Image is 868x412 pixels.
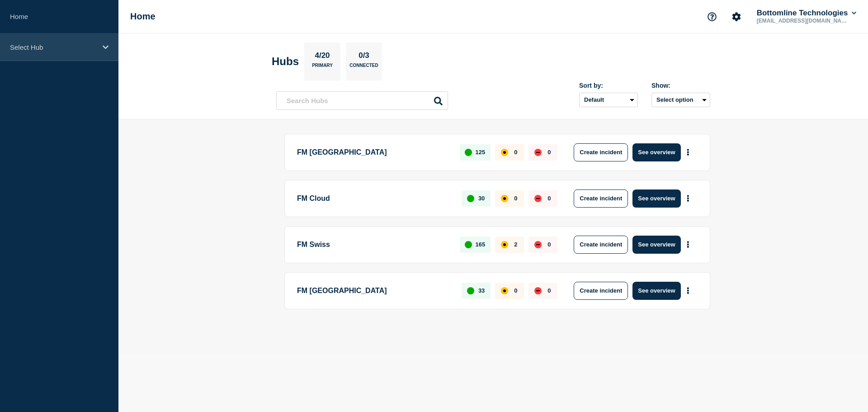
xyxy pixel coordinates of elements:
[574,236,628,254] button: Create incident
[349,63,378,72] p: Connected
[297,282,451,300] p: FM [GEOGRAPHIC_DATA]
[682,190,694,207] button: More actions
[534,241,542,248] div: down
[10,43,97,51] p: Select Hub
[467,287,474,294] div: up
[727,7,746,26] button: Account settings
[703,7,722,26] button: Support
[755,18,849,24] p: [EMAIL_ADDRESS][DOMAIN_NAME]
[534,195,542,202] div: down
[501,241,508,248] div: affected
[547,287,551,294] p: 0
[755,9,858,18] button: Bottomline Technologies
[311,51,333,63] p: 4/20
[514,149,517,156] p: 0
[579,93,638,107] select: Sort by
[682,282,694,299] button: More actions
[632,282,680,300] button: See overview
[579,82,638,89] div: Sort by:
[501,149,508,156] div: affected
[514,195,517,202] p: 0
[501,195,508,202] div: affected
[651,93,710,107] button: Select option
[632,189,680,208] button: See overview
[478,195,485,202] p: 30
[534,287,542,294] div: down
[312,63,333,72] p: Primary
[632,143,680,161] button: See overview
[297,143,449,161] p: FM [GEOGRAPHIC_DATA]
[130,11,156,22] h1: Home
[547,149,551,156] p: 0
[276,91,448,110] input: Search Hubs
[465,241,472,248] div: up
[547,195,551,202] p: 0
[478,287,485,294] p: 33
[272,55,299,68] h2: Hubs
[574,189,628,208] button: Create incident
[682,236,694,253] button: More actions
[355,51,373,63] p: 0/3
[534,149,542,156] div: down
[467,195,474,202] div: up
[574,143,628,161] button: Create incident
[682,144,694,161] button: More actions
[465,149,472,156] div: up
[651,82,710,89] div: Show:
[547,241,551,248] p: 0
[501,287,508,294] div: affected
[297,236,449,254] p: FM Swiss
[574,282,628,300] button: Create incident
[297,189,451,208] p: FM Cloud
[632,236,680,254] button: See overview
[514,241,517,248] p: 2
[476,241,486,248] p: 165
[476,149,486,156] p: 125
[514,287,517,294] p: 0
